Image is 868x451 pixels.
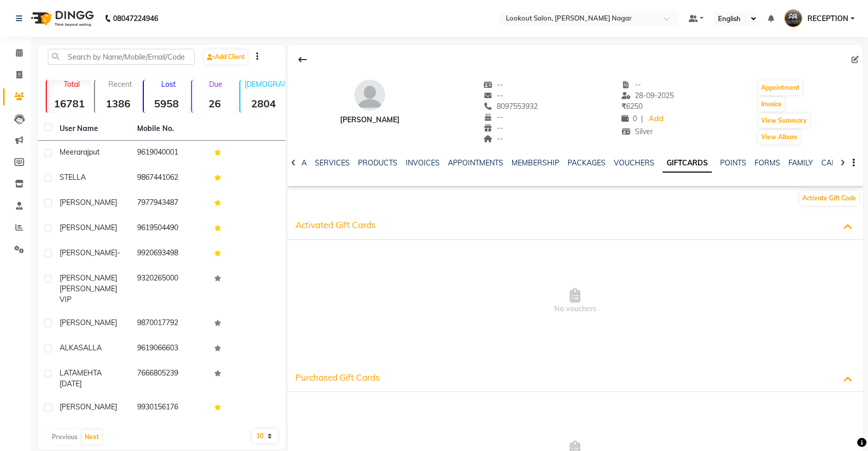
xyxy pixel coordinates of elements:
p: Due [194,80,237,89]
span: [PERSON_NAME] [60,223,117,232]
span: Activated Gift Cards [295,219,375,230]
p: Lost [148,80,189,89]
img: logo [26,4,97,33]
span: RECEPTION [807,13,848,24]
span: [PERSON_NAME] [60,318,117,327]
span: MEHTA [DATE] [60,368,102,388]
p: [DEMOGRAPHIC_DATA] [244,80,286,89]
strong: 16781 [47,97,92,110]
span: [PERSON_NAME] [60,198,117,207]
span: | [641,114,643,124]
td: 9920693498 [131,241,209,267]
button: View Album [759,130,800,144]
b: 08047224946 [113,4,158,33]
td: 7666805239 [131,362,209,396]
button: Appointment [759,81,802,95]
span: 8097553932 [483,102,538,111]
span: ₹ [621,102,626,111]
span: ALKA [60,343,79,352]
span: meera [60,147,81,157]
span: -- [483,134,503,143]
a: SERVICES [315,158,350,167]
td: 7977943487 [131,191,209,216]
div: Back to Client [292,50,313,69]
span: [PERSON_NAME] [60,402,117,411]
td: 9930156176 [131,396,209,421]
span: -- [621,80,641,89]
div: [PERSON_NAME] [340,115,400,125]
th: Mobile No. [131,117,209,141]
span: 28-09-2025 [621,91,674,100]
span: - [117,248,120,257]
a: POINTS [720,158,746,167]
span: Silver [621,127,653,136]
a: MEMBERSHIP [512,158,559,167]
a: PRODUCTS [358,158,398,167]
button: View Summary [759,114,809,128]
button: Next [82,430,102,444]
img: RECEPTION [784,9,802,27]
span: [PERSON_NAME] [60,248,117,257]
button: Activate Gift Code [800,191,859,205]
p: Total [51,80,92,89]
td: 9619066603 [131,336,209,362]
span: -- [483,91,503,100]
a: APPOINTMENTS [448,158,503,167]
button: Invoice [759,97,784,111]
span: 0 [621,114,637,123]
span: SALLA [79,343,102,352]
td: 9619504490 [131,216,209,241]
strong: 1386 [95,97,140,110]
span: STELLA [60,173,86,182]
span: rajput [81,147,100,157]
span: [PERSON_NAME] [60,273,117,283]
a: FAMILY [788,158,813,167]
a: CARDS [821,158,846,167]
th: User Name [53,117,131,141]
a: INVOICES [406,158,440,167]
span: -- [483,112,503,122]
td: 9870017792 [131,311,209,336]
span: 6250 [621,102,643,111]
td: 9867441062 [131,166,209,191]
strong: 26 [192,97,237,110]
input: Search by Name/Mobile/Email/Code [48,49,195,65]
strong: 5958 [144,97,189,110]
td: 9619040001 [131,141,209,166]
span: -- [483,123,503,133]
a: GIFTCARDS [663,154,712,173]
a: Add [647,112,665,126]
p: Recent [99,80,140,89]
a: Add Client [204,50,248,64]
span: LATA [60,368,77,378]
span: -- [483,80,503,89]
strong: 2804 [240,97,286,110]
img: avatar [354,80,385,110]
span: [PERSON_NAME] VIP [60,284,117,304]
a: VOUCHERS [614,158,654,167]
td: 9320265000 [131,267,209,311]
span: No vouchers [298,250,853,353]
a: PACKAGES [568,158,606,167]
a: FORMS [754,158,780,167]
span: Purchased Gift Cards [295,372,380,383]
